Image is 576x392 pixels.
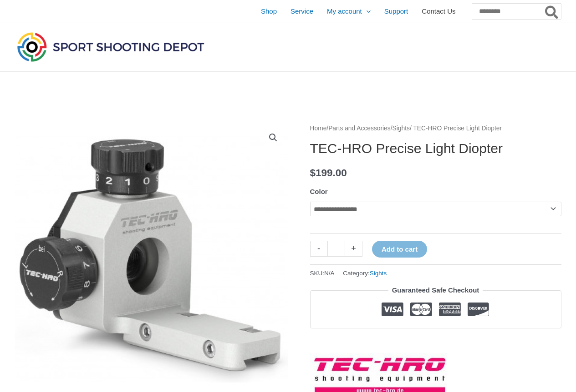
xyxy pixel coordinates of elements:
a: + [345,241,362,257]
a: Parts and Accessories [328,125,391,132]
label: Color [310,188,328,195]
img: Sport Shooting Depot [15,30,206,64]
iframe: Customer reviews powered by Trustpilot [310,335,561,346]
a: Sights [392,125,410,132]
span: N/A [324,270,335,277]
a: - [310,241,327,257]
a: View full-screen image gallery [265,129,281,146]
span: SKU: [310,268,335,279]
a: Sights [370,270,387,277]
h1: TEC-HRO Precise Light Diopter [310,140,561,157]
span: Category: [343,268,387,279]
button: Add to cart [372,241,427,258]
input: Product quantity [327,241,345,257]
span: $ [310,167,316,179]
nav: Breadcrumb [310,123,561,134]
legend: Guaranteed Safe Checkout [388,284,483,297]
a: Home [310,125,327,132]
bdi: 199.00 [310,167,347,179]
button: Search [543,4,561,19]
